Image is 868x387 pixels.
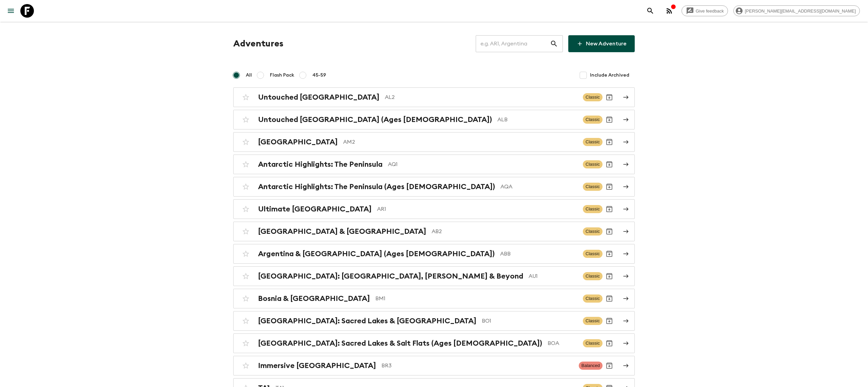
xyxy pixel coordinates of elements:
[258,115,492,124] h2: Untouched [GEOGRAPHIC_DATA] (Ages [DEMOGRAPHIC_DATA])
[644,4,657,18] button: search adventures
[741,8,860,14] span: [PERSON_NAME][EMAIL_ADDRESS][DOMAIN_NAME]
[568,35,635,52] a: New Adventure
[233,155,635,174] a: Antarctic Highlights: The PeninsulaAQ1ClassicArchive
[258,294,370,303] h2: Bosnia & [GEOGRAPHIC_DATA]
[381,362,573,370] p: BR3
[497,116,577,124] p: ALB
[579,362,603,370] span: Balanced
[583,317,603,325] span: Classic
[258,182,495,191] h2: Antarctic Highlights: The Peninsula (Ages [DEMOGRAPHIC_DATA])
[258,138,338,146] h2: [GEOGRAPHIC_DATA]
[603,113,616,126] button: Archive
[583,227,603,236] span: Classic
[343,138,577,146] p: AM2
[246,72,252,79] span: All
[388,160,577,168] p: AQ1
[583,250,603,258] span: Classic
[258,93,379,102] h2: Untouched [GEOGRAPHIC_DATA]
[258,160,382,169] h2: Antarctic Highlights: The Peninsula
[233,333,635,353] a: [GEOGRAPHIC_DATA]: Sacred Lakes & Salt Flats (Ages [DEMOGRAPHIC_DATA])BOAClassicArchive
[233,289,635,308] a: Bosnia & [GEOGRAPHIC_DATA]BM1ClassicArchive
[233,87,635,107] a: Untouched [GEOGRAPHIC_DATA]AL2ClassicArchive
[258,249,495,258] h2: Argentina & [GEOGRAPHIC_DATA] (Ages [DEMOGRAPHIC_DATA])
[4,4,18,18] button: menu
[258,317,476,325] h2: [GEOGRAPHIC_DATA]: Sacred Lakes & [GEOGRAPHIC_DATA]
[375,294,577,303] p: BM1
[258,272,523,281] h2: [GEOGRAPHIC_DATA]: [GEOGRAPHIC_DATA], [PERSON_NAME] & Beyond
[583,116,603,124] span: Classic
[583,339,603,347] span: Classic
[482,317,577,325] p: BO1
[603,337,616,350] button: Archive
[603,202,616,216] button: Archive
[500,183,577,191] p: AQA
[603,225,616,238] button: Archive
[233,356,635,375] a: Immersive [GEOGRAPHIC_DATA]BR3BalancedArchive
[432,227,577,236] p: AB2
[233,37,283,50] h1: Adventures
[377,205,577,213] p: AR1
[233,199,635,219] a: Ultimate [GEOGRAPHIC_DATA]AR1ClassicArchive
[583,205,603,213] span: Classic
[583,183,603,191] span: Classic
[733,5,860,16] div: [PERSON_NAME][EMAIL_ADDRESS][DOMAIN_NAME]
[583,294,603,303] span: Classic
[476,34,550,53] input: e.g. AR1, Argentina
[233,266,635,286] a: [GEOGRAPHIC_DATA]: [GEOGRAPHIC_DATA], [PERSON_NAME] & BeyondAU1ClassicArchive
[603,158,616,171] button: Archive
[548,339,577,347] p: BOA
[583,138,603,146] span: Classic
[270,72,294,79] span: Flash Pack
[258,361,376,370] h2: Immersive [GEOGRAPHIC_DATA]
[529,272,577,280] p: AU1
[233,110,635,129] a: Untouched [GEOGRAPHIC_DATA] (Ages [DEMOGRAPHIC_DATA])ALBClassicArchive
[233,177,635,197] a: Antarctic Highlights: The Peninsula (Ages [DEMOGRAPHIC_DATA])AQAClassicArchive
[233,311,635,331] a: [GEOGRAPHIC_DATA]: Sacred Lakes & [GEOGRAPHIC_DATA]BO1ClassicArchive
[583,272,603,280] span: Classic
[583,160,603,168] span: Classic
[312,72,326,79] span: 45-59
[603,314,616,328] button: Archive
[603,135,616,149] button: Archive
[682,5,728,16] a: Give feedback
[603,180,616,194] button: Archive
[500,250,577,258] p: ABB
[258,227,426,236] h2: [GEOGRAPHIC_DATA] & [GEOGRAPHIC_DATA]
[583,93,603,101] span: Classic
[233,132,635,152] a: [GEOGRAPHIC_DATA]AM2ClassicArchive
[692,8,728,14] span: Give feedback
[603,292,616,305] button: Archive
[233,222,635,241] a: [GEOGRAPHIC_DATA] & [GEOGRAPHIC_DATA]AB2ClassicArchive
[233,244,635,264] a: Argentina & [GEOGRAPHIC_DATA] (Ages [DEMOGRAPHIC_DATA])ABBClassicArchive
[603,269,616,283] button: Archive
[603,90,616,104] button: Archive
[385,93,577,101] p: AL2
[603,247,616,261] button: Archive
[590,72,629,79] span: Include Archived
[258,205,372,213] h2: Ultimate [GEOGRAPHIC_DATA]
[603,359,616,372] button: Archive
[258,339,542,348] h2: [GEOGRAPHIC_DATA]: Sacred Lakes & Salt Flats (Ages [DEMOGRAPHIC_DATA])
